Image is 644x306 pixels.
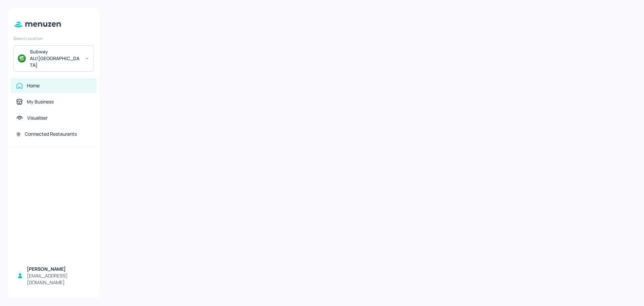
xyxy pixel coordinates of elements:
[27,82,40,89] div: Home
[27,266,91,272] div: [PERSON_NAME]
[27,115,48,121] div: Visualiser
[25,131,77,137] div: Connected Restaurants
[18,54,26,62] img: avatar
[13,36,94,41] div: Select Location
[30,48,80,69] div: Subway AU/[GEOGRAPHIC_DATA]
[27,272,91,286] div: [EMAIL_ADDRESS][DOMAIN_NAME]
[27,98,54,105] div: My Business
